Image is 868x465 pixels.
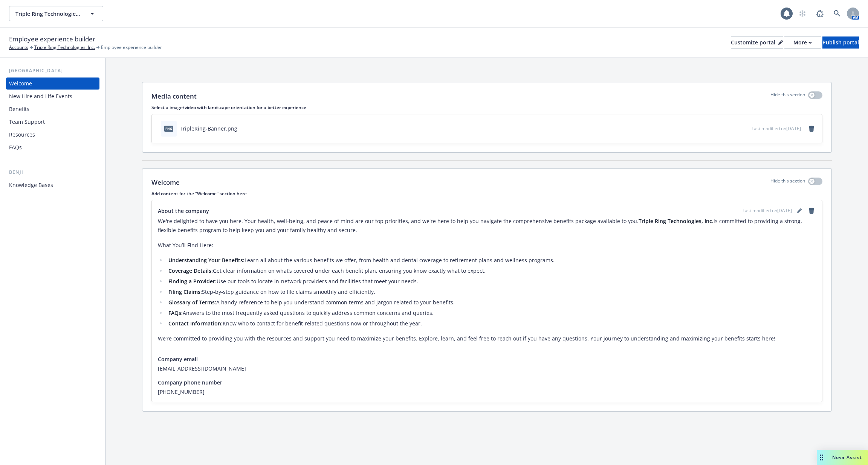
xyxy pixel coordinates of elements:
div: Benji [6,169,99,176]
a: Resources [6,129,99,141]
div: Benefits [9,103,29,115]
div: Resources [9,129,35,141]
a: Search [830,6,845,21]
a: FAQs [6,141,99,153]
a: Start snowing [795,6,810,21]
div: New Hire and Life Events [9,90,72,102]
span: Last modified on [DATE] [752,125,801,132]
a: Benefits [6,103,99,115]
span: [EMAIL_ADDRESS][DOMAIN_NAME] [158,365,816,372]
p: Select a image/video with landscape orientation for a better experience [151,104,822,111]
a: Accounts [9,44,28,51]
a: New Hire and Life Events [6,90,99,102]
strong: Triple Ring Technologies, Inc. [639,217,714,225]
p: What You’ll Find Here: [158,241,816,250]
div: Welcome [9,77,32,90]
li: Use our tools to locate in-network providers and facilities that meet your needs. [166,277,816,286]
div: Drag to move [817,450,826,465]
a: Welcome [6,77,99,90]
p: We're delighted to have you here. Your health, well-being, and peace of mind are our top prioriti... [158,217,816,235]
li: Answers to the most frequently asked questions to quickly address common concerns and queries. [166,308,816,318]
button: Nova Assist [817,450,868,465]
div: TripleRing-Banner.png [180,125,237,132]
span: Nova Assist [832,454,862,460]
strong: Coverage Details: [168,267,213,274]
span: Triple Ring Technologies, Inc. [15,10,81,18]
li: Step-by-step guidance on how to file claims smoothly and efficiently. [166,287,816,296]
span: Company email [158,355,198,363]
p: Add content for the "Welcome" section here [151,190,822,197]
span: [PHONE_NUMBER] [158,388,816,396]
span: About the company [158,207,209,215]
li: A handy reference to help you understand common terms and jargon related to your benefits. [166,298,816,307]
div: Team Support [9,116,45,128]
div: FAQs [9,141,22,153]
p: Hide this section [770,91,805,101]
button: More [784,36,821,49]
button: Triple Ring Technologies, Inc. [9,6,103,21]
p: Hide this section [770,178,805,187]
a: editPencil [795,206,804,215]
p: Media content [151,91,197,101]
a: Team Support [6,116,99,128]
li: Learn all about the various benefits we offer, from health and dental coverage to retirement plan... [166,256,816,265]
a: remove [807,206,816,215]
button: Customize portal [731,36,783,49]
a: Triple Ring Technologies, Inc. [34,44,95,51]
span: Last modified on [DATE] [743,207,792,214]
p: Welcome [151,178,180,187]
span: Company phone number [158,378,222,386]
strong: Filing Claims: [168,288,202,295]
div: [GEOGRAPHIC_DATA] [6,67,99,74]
a: Report a Bug [812,6,827,21]
button: Publish portal [822,36,859,49]
strong: Finding a Provider: [168,278,217,285]
span: png [164,126,173,131]
p: We’re committed to providing you with the resources and support you need to maximize your benefit... [158,334,816,343]
li: Get clear information on what’s covered under each benefit plan, ensuring you know exactly what t... [166,266,816,275]
li: Know who to contact for benefit-related questions now or throughout the year. [166,319,816,328]
div: Knowledge Bases [9,179,53,191]
button: download file [730,125,736,132]
span: Employee experience builder [101,44,162,51]
strong: Glossary of Terms: [168,299,216,306]
a: remove [807,124,816,133]
strong: Understanding Your Benefits: [168,257,245,264]
a: Knowledge Bases [6,179,99,191]
button: preview file [742,125,749,132]
span: Employee experience builder [9,34,95,44]
div: More [793,37,812,48]
strong: FAQs: [168,309,183,316]
strong: Contact Information: [168,320,223,327]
